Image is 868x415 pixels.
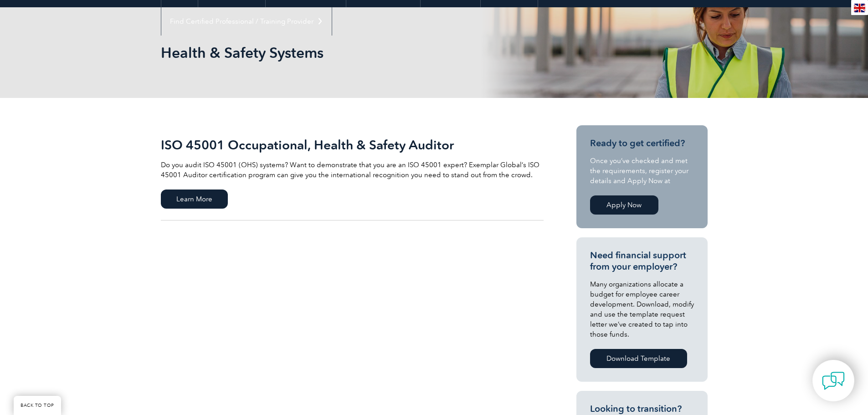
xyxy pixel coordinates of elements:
[590,250,694,272] h3: Need financial support from your employer?
[161,44,511,61] h1: Health & Safety Systems
[161,190,228,209] span: Learn More
[161,138,544,152] h2: ISO 45001 Occupational, Health & Safety Auditor
[590,279,694,339] p: Many organizations allocate a budget for employee career development. Download, modify and use th...
[590,403,694,415] h3: Looking to transition?
[14,396,61,415] a: BACK TO TOP
[161,160,544,180] p: Do you audit ISO 45001 (OHS) systems? Want to demonstrate that you are an ISO 45001 expert? Exemp...
[590,156,694,186] p: Once you’ve checked and met the requirements, register your details and Apply Now at
[590,349,687,368] a: Download Template
[822,369,845,392] img: contact-chat.png
[161,7,332,36] a: Find Certified Professional / Training Provider
[854,4,865,12] img: en
[161,125,544,220] a: ISO 45001 Occupational, Health & Safety Auditor Do you audit ISO 45001 (OHS) systems? Want to dem...
[590,195,658,215] a: Apply Now
[590,138,694,149] h3: Ready to get certified?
